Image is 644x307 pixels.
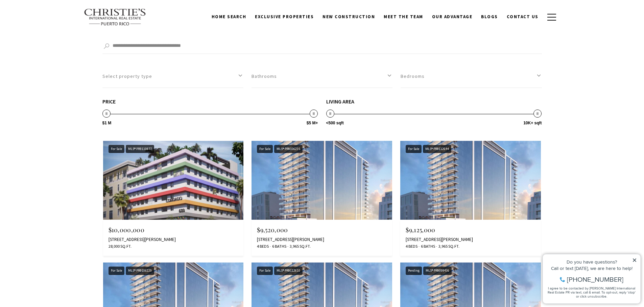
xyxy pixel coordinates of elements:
[274,267,303,275] div: MLS® PR9112610
[28,32,84,38] span: [PHONE_NUMBER]
[400,141,541,220] img: For Sale
[207,10,251,23] a: Home Search
[109,244,132,249] span: 28,000 Sq.Ft.
[103,141,244,256] a: For Sale For Sale MLS® PR9110877 $10,000,000 [STREET_ADDRESS][PERSON_NAME] 28,000 Sq.Ft.
[274,145,303,153] div: MLS® PR9106235
[257,145,273,153] div: For Sale
[307,121,318,125] span: $5 M+
[523,121,542,125] span: 10K+ sqft
[8,41,96,54] span: I agree to be contacted by [PERSON_NAME] International Real Estate PR via text, call & email. To ...
[252,141,392,256] a: For Sale For Sale MLS® PR9106235 $9,520,000 [STREET_ADDRESS][PERSON_NAME] 4 Beds 6 Baths 3,965 Sq...
[477,10,502,23] a: Blogs
[379,10,428,23] a: Meet the Team
[406,244,418,249] span: 4 Beds
[102,121,112,125] span: $1 M
[481,14,498,20] span: Blogs
[257,244,269,249] span: 4 Beds
[323,14,375,20] span: New Construction
[257,226,288,234] span: $9,520,000
[7,22,98,26] div: Call or text [DATE], we are here to help!
[109,237,238,242] div: [STREET_ADDRESS][PERSON_NAME]
[252,141,392,220] img: For Sale
[7,15,98,20] div: Do you have questions?
[423,145,451,153] div: MLS® PR9112644
[423,267,452,275] div: MLS® PR9099436
[406,226,435,234] span: $9,125,000
[84,8,147,26] img: Christie's International Real Estate text transparent background
[419,244,435,249] span: 6 Baths
[507,14,539,20] span: Contact Us
[126,145,154,153] div: MLS® PR9110877
[406,145,422,153] div: For Sale
[400,141,541,256] a: For Sale For Sale MLS® PR9112644 $9,125,000 [STREET_ADDRESS][PERSON_NAME] 4 Beds 6 Baths 3,965 Sq...
[102,65,243,88] button: Select property type
[428,10,477,23] a: Our Advantage
[401,65,542,88] button: Bedrooms
[103,141,244,220] img: For Sale
[406,237,535,242] div: [STREET_ADDRESS][PERSON_NAME]
[432,14,473,20] span: Our Advantage
[255,14,314,20] span: Exclusive Properties
[288,244,311,249] span: 3,965 Sq.Ft.
[543,7,560,27] button: button
[102,39,542,54] input: Search by Address, City, or Neighborhood
[252,65,392,88] button: Bathrooms
[406,267,422,275] div: Pending
[257,237,387,242] div: [STREET_ADDRESS][PERSON_NAME]
[257,267,273,275] div: For Sale
[109,267,124,275] div: For Sale
[251,10,318,23] a: Exclusive Properties
[270,244,286,249] span: 6 Baths
[109,145,124,153] div: For Sale
[126,267,154,275] div: MLS® PR9106229
[318,10,379,23] a: New Construction
[437,244,459,249] span: 3,965 Sq.Ft.
[109,226,145,234] span: $10,000,000
[326,121,344,125] span: <500 sqft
